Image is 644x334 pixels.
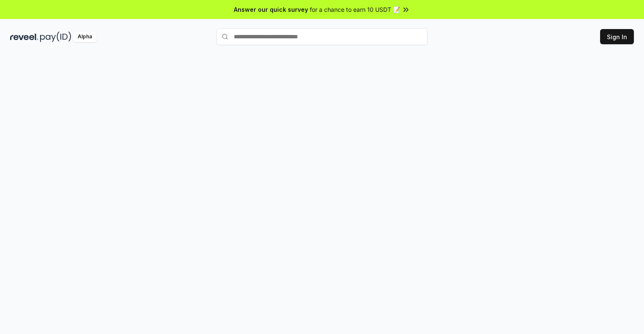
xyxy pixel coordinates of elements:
[40,32,71,42] img: pay_id
[310,5,400,14] span: for a chance to earn 10 USDT 📝
[10,32,38,42] img: reveel_dark
[73,32,97,42] div: Alpha
[234,5,308,14] span: Answer our quick survey
[600,29,634,44] button: Sign In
